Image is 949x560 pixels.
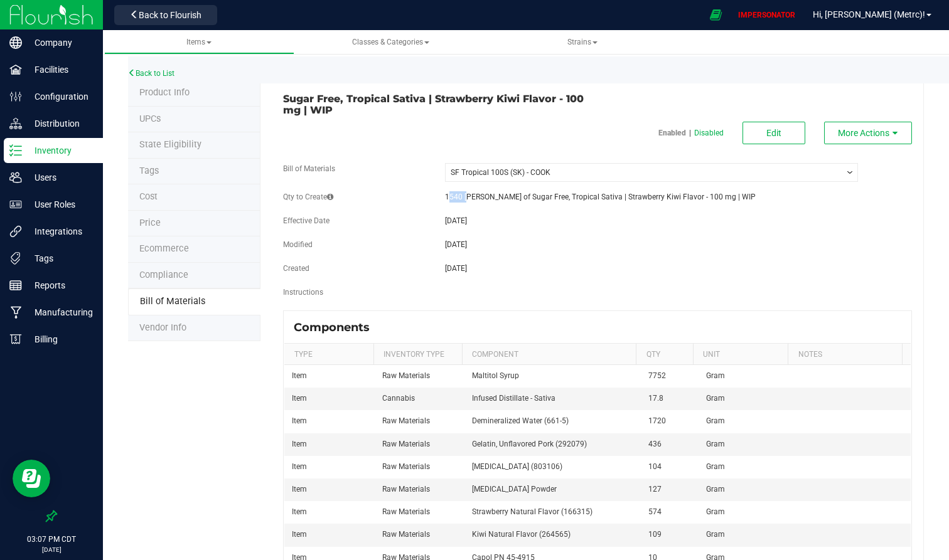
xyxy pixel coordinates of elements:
button: Back to Flourish [114,5,217,25]
span: Bill of Materials [140,296,205,307]
span: Cost [139,191,158,202]
span: Ecommerce [139,243,189,254]
span: Items [186,38,212,46]
th: Inventory Type [373,344,462,365]
span: Tag [139,114,161,124]
label: Bill of Materials [283,163,335,174]
span: Product Info [139,87,190,98]
inline-svg: Company [9,36,22,49]
span: Raw Materials [382,507,430,516]
inline-svg: Inventory [9,144,22,157]
span: Hi, [PERSON_NAME] (Metrc)! [813,9,925,19]
span: 127 [648,485,662,494]
p: Inventory [22,143,97,158]
span: Item [292,394,307,403]
h3: Sugar Free, Tropical Sativa | Strawberry Kiwi Flavor - 100 mg | WIP [283,93,588,115]
span: Cannabis [382,394,415,403]
p: IMPERSONATOR [733,9,800,21]
span: Gram [706,416,725,425]
inline-svg: User Roles [9,198,22,211]
span: Edit [766,128,781,138]
span: Gelatin, Unflavored Pork (292079) [472,440,587,448]
label: Instructions [283,287,323,298]
label: Effective Date [283,215,330,226]
label: Created [283,263,309,274]
label: Pin the sidebar to full width on large screens [45,510,58,522]
p: Reports [22,278,97,293]
span: Vendor Info [139,322,186,333]
th: Type [284,344,373,365]
span: The quantity of the item or item variation expected to be created from the component quantities e... [327,193,333,201]
span: Item [292,485,307,494]
span: Item [292,416,307,425]
span: Gram [706,394,725,403]
inline-svg: Integrations [9,225,22,238]
span: 574 [648,507,662,516]
inline-svg: Reports [9,279,22,292]
button: More Actions [824,122,912,144]
span: 436 [648,440,662,448]
span: Raw Materials [382,462,430,471]
inline-svg: Facilities [9,63,22,76]
span: 104 [648,462,662,471]
span: Tag [139,166,159,176]
span: Gram [706,507,725,516]
span: Item [292,462,307,471]
span: Strains [567,38,598,46]
span: [DATE] [445,264,467,273]
span: 109 [648,530,662,539]
p: Manufacturing [22,305,97,320]
span: Open Ecommerce Menu [702,3,730,27]
p: Integrations [22,224,97,239]
span: 17.8 [648,394,663,403]
span: Back to Flourish [139,10,201,20]
th: Component [462,344,636,365]
inline-svg: Billing [9,333,22,346]
p: Billing [22,332,97,347]
span: 7752 [648,371,666,380]
p: Disabled [694,127,724,139]
inline-svg: Users [9,171,22,184]
p: Company [22,35,97,50]
span: Compliance [139,270,188,280]
button: Edit [743,122,805,144]
span: [DATE] [445,240,467,249]
inline-svg: Configuration [9,90,22,103]
inline-svg: Tags [9,252,22,265]
p: User Roles [22,197,97,212]
span: Strawberry Natural Flavor (166315) [472,507,592,516]
span: Gram [706,371,725,380]
span: [MEDICAL_DATA] Powder [472,485,557,494]
span: Raw Materials [382,530,430,539]
span: Gram [706,462,725,471]
th: Notes [788,344,902,365]
span: Gram [706,440,725,448]
label: Qty to Create [283,191,333,203]
th: Unit [693,344,788,365]
label: Modified [283,239,313,250]
inline-svg: Manufacturing [9,306,22,319]
span: Gram [706,530,725,539]
span: Maltitol Syrup [472,371,519,380]
span: Item [292,371,307,380]
span: Item [292,440,307,448]
p: Configuration [22,89,97,104]
span: | [686,127,694,139]
span: Tag [139,139,201,150]
p: [DATE] [6,545,97,554]
span: Kiwi Natural Flavor (264565) [472,530,571,539]
span: 1720 [648,416,666,425]
a: Back to List [128,69,174,78]
span: Item [292,530,307,539]
inline-svg: Distribution [9,117,22,130]
p: Distribution [22,116,97,131]
span: Raw Materials [382,485,430,494]
span: [MEDICAL_DATA] (803106) [472,462,562,471]
span: Classes & Categories [352,38,429,46]
span: Raw Materials [382,440,430,448]
span: Price [139,218,161,228]
th: Qty [636,344,693,365]
span: More Actions [838,128,889,138]
span: Gram [706,485,725,494]
p: Facilities [22,62,97,77]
